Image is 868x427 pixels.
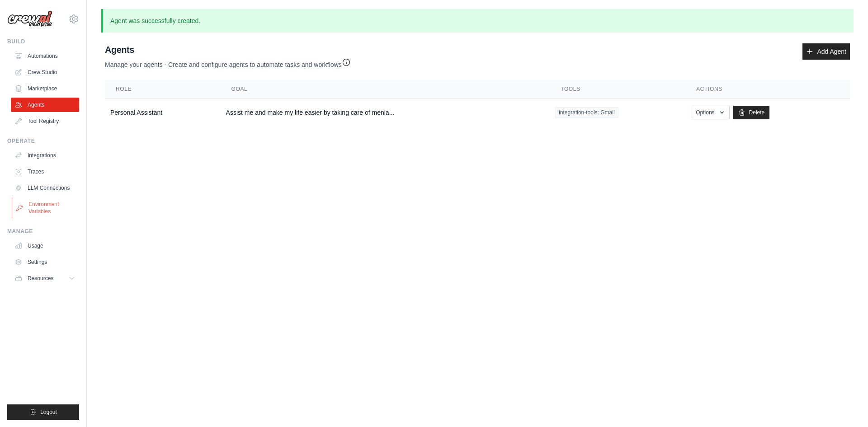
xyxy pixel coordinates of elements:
a: Add Agent [802,43,850,60]
th: Tools [550,80,685,99]
td: Personal Assistant [105,99,221,127]
button: Options [691,106,729,119]
button: Resources [11,271,79,286]
a: Crew Studio [11,65,79,80]
a: Marketplace [11,81,79,96]
a: Agents [11,98,79,112]
a: Tool Registry [11,114,79,128]
img: Logo [7,10,52,28]
p: Manage your agents - Create and configure agents to automate tasks and workflows [105,56,351,69]
a: Usage [11,239,79,253]
a: Delete [733,106,770,119]
th: Role [105,80,221,99]
td: Assist me and make my life easier by taking care of menia... [221,99,550,127]
span: Resources [28,275,53,282]
a: LLM Connections [11,181,79,195]
a: Settings [11,255,79,269]
span: Logout [40,408,57,416]
a: Traces [11,164,79,179]
div: Build [7,38,79,45]
th: Actions [685,80,850,99]
button: Logout [7,404,79,420]
a: Integrations [11,148,79,163]
div: Manage [7,228,79,235]
h2: Agents [105,43,351,56]
a: Automations [11,49,79,63]
p: Agent was successfully created. [101,9,854,33]
th: Goal [221,80,550,99]
span: integration-tools: Gmail [555,107,618,118]
a: Environment Variables [12,197,80,219]
div: Operate [7,137,79,145]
